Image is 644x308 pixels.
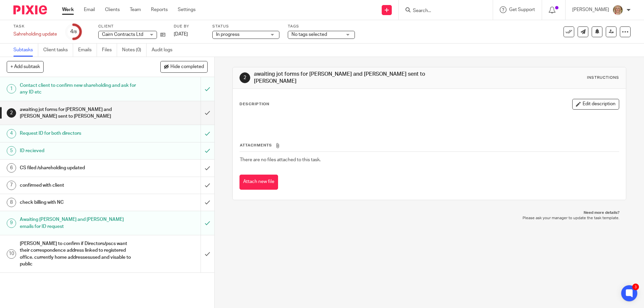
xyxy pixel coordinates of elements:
[122,44,147,57] a: Notes (0)
[20,197,136,207] h1: check billing with NC
[20,239,136,269] h1: [PERSON_NAME] to confirm if Directors/pscs want their correspondence address linked to registered...
[7,249,16,259] div: 10
[170,64,204,70] span: Hide completed
[102,32,143,37] span: Cairn Contracts Ltd
[174,24,204,29] label: Due by
[7,129,16,138] div: 4
[632,284,639,290] div: 3
[43,44,73,57] a: Client tasks
[102,44,117,57] a: Files
[240,158,321,162] span: There are no files attached to this task.
[73,30,77,34] small: /8
[152,44,177,57] a: Audit logs
[7,198,16,207] div: 8
[20,105,136,122] h1: awaiting jot forms for [PERSON_NAME] and [PERSON_NAME] sent to [PERSON_NAME]
[78,44,97,57] a: Emails
[98,24,165,29] label: Client
[239,72,250,83] div: 2
[13,44,38,57] a: Subtasks
[20,163,136,173] h1: CS filed /shareholding updated
[239,215,619,221] p: Please ask your manager to update the task template.
[7,84,16,94] div: 1
[612,5,623,15] img: JW%20photo.JPG
[587,75,619,80] div: Instructions
[291,32,327,37] span: No tags selected
[572,6,609,13] p: [PERSON_NAME]
[130,6,141,13] a: Team
[212,24,279,29] label: Status
[20,128,136,138] h1: Request ID for both directors
[216,32,239,37] span: In progress
[84,6,95,13] a: Email
[7,181,16,190] div: 7
[151,6,168,13] a: Reports
[254,71,444,85] h1: awaiting jot forms for [PERSON_NAME] and [PERSON_NAME] sent to [PERSON_NAME]
[62,6,74,13] a: Work
[239,210,619,215] p: Need more details?
[412,8,473,14] input: Search
[572,99,619,110] button: Edit description
[7,61,44,72] button: + Add subtask
[70,28,77,36] div: 4
[13,24,57,29] label: Task
[20,146,136,156] h1: ID recieved
[7,146,16,156] div: 5
[509,7,535,12] span: Get Support
[13,31,57,38] div: Sahreholding update
[178,6,196,13] a: Settings
[7,219,16,228] div: 9
[239,102,269,107] p: Description
[239,175,278,190] button: Attach new file
[20,214,136,232] h1: Awaiting [PERSON_NAME] and [PERSON_NAME] emails for ID request
[174,32,188,37] span: [DATE]
[7,163,16,173] div: 6
[240,143,272,147] span: Attachments
[288,24,355,29] label: Tags
[20,180,136,190] h1: confirmed with client
[160,61,208,72] button: Hide completed
[13,5,47,14] img: Pixie
[20,80,136,98] h1: Contact client to confirm new shareholding and ask for any ID etc
[7,108,16,118] div: 2
[105,6,120,13] a: Clients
